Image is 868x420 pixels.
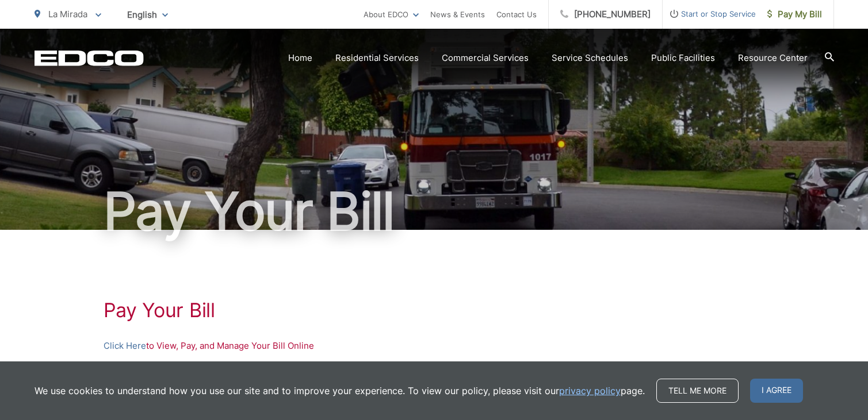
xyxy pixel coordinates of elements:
[35,183,834,240] h1: Pay Your Bill
[48,9,87,20] span: La Mirada
[559,384,621,398] a: privacy policy
[35,384,645,398] p: We use cookies to understand how you use our site and to improve your experience. To view our pol...
[767,7,822,21] span: Pay My Bill
[104,299,765,322] h1: Pay Your Bill
[104,339,765,353] p: to View, Pay, and Manage Your Bill Online
[738,51,808,65] a: Resource Center
[442,51,529,65] a: Commercial Services
[651,51,715,65] a: Public Facilities
[364,7,419,21] a: About EDCO
[496,7,537,21] a: Contact Us
[35,50,144,66] a: EDCD logo. Return to the homepage.
[552,51,628,65] a: Service Schedules
[288,51,312,65] a: Home
[430,7,485,21] a: News & Events
[750,379,803,403] span: I agree
[118,5,177,25] span: English
[335,51,419,65] a: Residential Services
[104,339,146,353] a: Click Here
[656,379,739,403] a: Tell me more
